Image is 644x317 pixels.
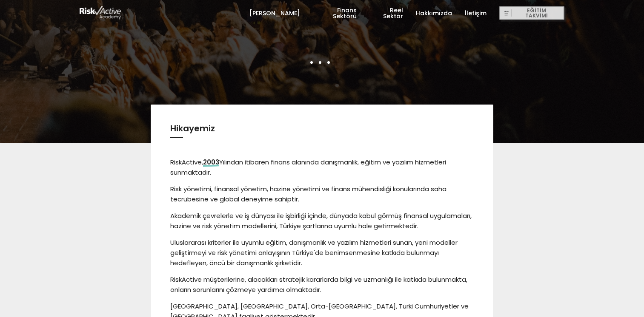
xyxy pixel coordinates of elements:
span: 2003 [203,158,219,167]
span: EĞİTİM TAKVİMİ [512,7,561,19]
a: İletişim [465,0,487,26]
button: EĞİTİM TAKVİMİ [499,6,564,20]
p: Uluslararası kriterler ile uyumlu eğitim, danışmanlık ve yazılım hizmetleri sunan, yeni modeller ... [170,238,474,268]
img: logo-white.png [80,6,121,20]
a: [PERSON_NAME] [249,0,300,26]
p: RiskActive, Yılından itibaren finans alanında danışmanlık, eğitim ve yazılım hizmetleri sunmaktadır. [170,157,474,178]
p: Akademik çevrelerle ve iş dünyası ile işbirliği içinde, dünyada kabul görmüş finansal uygulamalar... [170,211,474,231]
h3: Hikayemiz [170,124,474,138]
a: Finans Sektörü [313,0,357,26]
a: Reel Sektör [369,0,403,26]
a: EĞİTİM TAKVİMİ [499,0,564,26]
p: Risk yönetimi, finansal yönetim, hazine yönetimi ve finans mühendisliği konularında saha tecrübes... [170,184,474,204]
p: RiskActive müşterilerine, alacakları stratejik kararlarda bilgi ve uzmanlığı ile katkıda bulunmak... [170,275,474,295]
a: Hakkımızda [416,0,452,26]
